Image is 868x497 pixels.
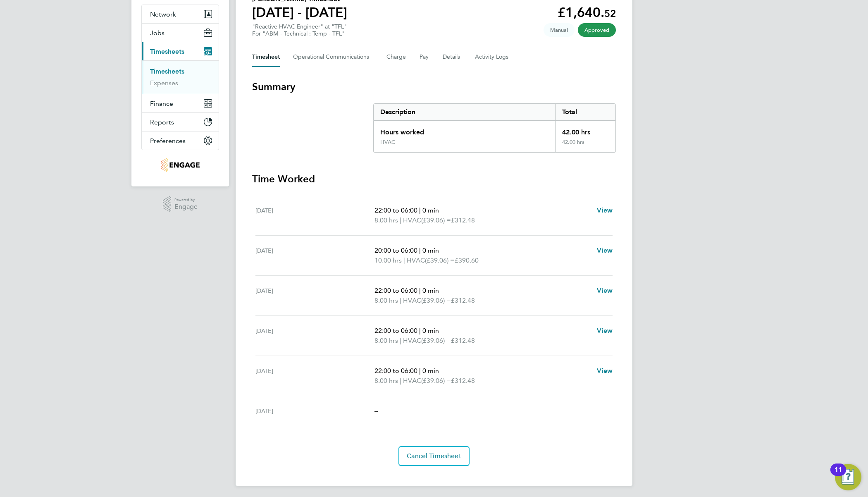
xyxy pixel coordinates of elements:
[597,246,613,256] a: View
[174,203,198,210] span: Engage
[475,47,510,67] button: Activity Logs
[422,327,439,335] span: 0 min
[374,327,417,335] span: 22:00 to 06:00
[374,256,402,264] span: 10.00 hrs
[422,206,439,214] span: 0 min
[400,337,401,344] span: |
[420,47,429,67] button: Pay
[255,366,374,386] div: [DATE]
[578,23,616,37] span: This timesheet has been approved.
[380,139,395,146] div: HVAC
[425,256,455,264] span: (£39.06) =
[252,4,347,21] h1: [DATE] - [DATE]
[597,205,613,215] a: View
[142,42,219,60] button: Timesheets
[293,47,373,67] button: Operational Communications
[419,367,421,375] span: |
[555,121,615,139] div: 42.00 hrs
[403,296,421,306] span: HVAC
[374,367,417,375] span: 22:00 to 06:00
[451,296,475,304] span: £312.48
[142,5,219,23] button: Network
[374,121,555,139] div: Hours worked
[422,246,439,254] span: 0 min
[374,104,555,120] div: Description
[142,113,219,131] button: Reports
[150,67,184,75] a: Timesheets
[544,23,575,37] span: This timesheet was manually created.
[150,137,186,145] span: Preferences
[374,296,398,304] span: 8.00 hrs
[597,286,613,296] a: View
[604,7,616,19] span: 52
[597,206,613,214] span: View
[142,131,219,150] button: Preferences
[421,296,451,304] span: (£39.06) =
[255,246,374,265] div: [DATE]
[374,216,398,224] span: 8.00 hrs
[451,216,475,224] span: £312.48
[403,215,421,225] span: HVAC
[421,337,451,344] span: (£39.06) =
[835,470,842,480] div: 11
[150,48,184,55] span: Timesheets
[150,100,173,108] span: Finance
[255,286,374,306] div: [DATE]
[421,377,451,385] span: (£39.06) =
[142,94,219,112] button: Finance
[419,246,421,254] span: |
[597,326,613,336] a: View
[597,287,613,294] span: View
[374,407,378,415] span: –
[374,206,417,214] span: 22:00 to 06:00
[174,196,198,203] span: Powered by
[835,464,861,490] button: Open Resource Center, 11 new notifications
[443,47,462,67] button: Details
[255,406,374,416] div: [DATE]
[252,172,616,186] h3: Time Worked
[255,326,374,346] div: [DATE]
[422,367,439,375] span: 0 min
[407,452,461,460] span: Cancel Timesheet
[419,206,421,214] span: |
[373,103,616,153] div: Summary
[141,158,219,172] a: Go to home page
[150,118,174,126] span: Reports
[400,377,401,385] span: |
[403,376,421,386] span: HVAC
[597,367,613,375] span: View
[252,23,347,37] div: "Reactive HVAC Engineer" at "TFL"
[374,377,398,385] span: 8.00 hrs
[150,79,178,87] a: Expenses
[142,60,219,94] div: Timesheets
[252,80,616,93] h3: Summary
[451,337,475,344] span: £312.48
[255,205,374,225] div: [DATE]
[400,296,401,304] span: |
[374,287,417,294] span: 22:00 to 06:00
[252,47,280,67] button: Timesheet
[252,80,616,466] section: Timesheet
[419,327,421,335] span: |
[597,366,613,376] a: View
[555,104,615,120] div: Total
[597,246,613,254] span: View
[451,377,475,385] span: £312.48
[597,327,613,335] span: View
[386,47,406,67] button: Charge
[150,29,165,37] span: Jobs
[455,256,479,264] span: £390.60
[403,256,405,264] span: |
[398,446,470,466] button: Cancel Timesheet
[558,5,616,20] app-decimal: £1,640.
[374,337,398,344] span: 8.00 hrs
[400,216,401,224] span: |
[403,336,421,346] span: HVAC
[555,139,615,152] div: 42.00 hrs
[407,256,425,265] span: HVAC
[252,30,347,37] div: For "ABM - Technical : Temp - TFL"
[419,287,421,294] span: |
[163,196,198,212] a: Powered byEngage
[422,287,439,294] span: 0 min
[421,216,451,224] span: (£39.06) =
